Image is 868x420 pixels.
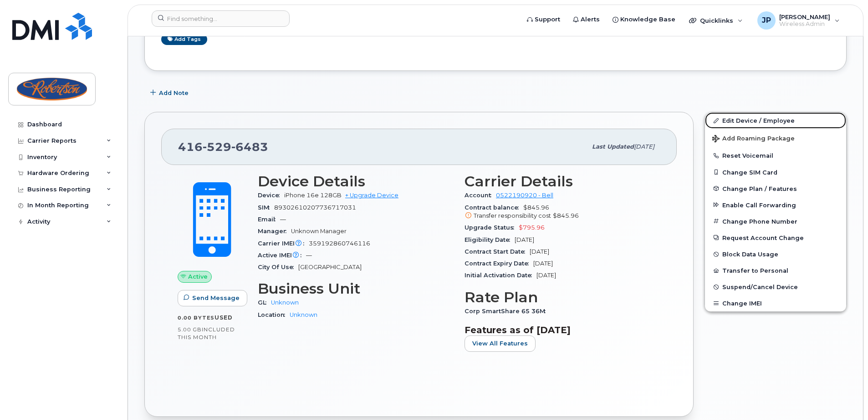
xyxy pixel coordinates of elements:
[779,13,830,20] span: [PERSON_NAME]
[284,192,342,199] span: iPhone 16e 128GB
[722,185,797,192] span: Change Plan / Features
[700,17,733,24] span: Quicklinks
[535,15,560,24] span: Support
[188,272,208,281] span: Active
[722,284,798,290] span: Suspend/Cancel Device
[465,192,496,199] span: Account
[258,311,290,318] span: Location
[258,204,274,211] span: SIM
[779,20,830,28] span: Wireless Admin
[705,213,846,230] button: Change Phone Number
[533,260,553,267] span: [DATE]
[258,280,454,297] h3: Business Unit
[705,197,846,213] button: Enable Call Forwarding
[298,264,362,270] span: [GEOGRAPHIC_DATA]
[258,192,284,199] span: Device
[722,201,796,208] span: Enable Call Forwarding
[159,89,189,97] span: Add Note
[161,34,207,45] a: Add tags
[465,325,660,335] h3: Features as of [DATE]
[465,173,660,190] h3: Carrier Details
[178,315,214,321] span: 0.00 Bytes
[258,299,271,306] span: GL
[309,240,370,247] span: 359192860746116
[258,173,454,190] h3: Device Details
[519,224,545,231] span: $795.96
[465,260,533,267] span: Contract Expiry Date
[178,326,202,333] span: 5.00 GB
[472,339,528,348] span: View All Features
[258,240,309,247] span: Carrier IMEI
[144,85,196,101] button: Add Note
[581,15,600,24] span: Alerts
[291,228,347,235] span: Unknown Manager
[192,294,240,302] span: Send Message
[536,272,556,279] span: [DATE]
[606,10,682,29] a: Knowledge Base
[567,10,606,29] a: Alerts
[465,224,519,231] span: Upgrade Status
[465,248,530,255] span: Contract Start Date
[705,230,846,246] button: Request Account Change
[705,112,846,129] a: Edit Device / Employee
[258,228,291,235] span: Manager
[465,272,536,279] span: Initial Activation Date
[178,140,268,154] span: 416
[214,314,233,321] span: used
[553,212,579,219] span: $845.96
[762,15,771,26] span: JP
[530,248,549,255] span: [DATE]
[465,308,550,315] span: Corp SmartShare 65 36M
[465,289,660,305] h3: Rate Plan
[258,252,306,259] span: Active IMEI
[496,192,553,199] a: 0522190920 - Bell
[705,164,846,180] button: Change SIM Card
[751,11,846,30] div: Jonathan Phu
[705,129,846,147] button: Add Roaming Package
[345,192,398,199] a: + Upgrade Device
[465,204,523,211] span: Contract balance
[178,326,235,341] span: included this month
[592,143,634,150] span: Last updated
[290,311,317,318] a: Unknown
[178,290,247,306] button: Send Message
[280,216,286,223] span: —
[705,262,846,279] button: Transfer to Personal
[271,299,299,306] a: Unknown
[705,246,846,262] button: Block Data Usage
[705,279,846,295] button: Suspend/Cancel Device
[705,180,846,197] button: Change Plan / Features
[634,143,654,150] span: [DATE]
[258,216,280,223] span: Email
[712,135,795,144] span: Add Roaming Package
[306,252,312,259] span: —
[465,335,536,352] button: View All Features
[474,212,551,219] span: Transfer responsibility cost
[620,15,675,24] span: Knowledge Base
[465,204,660,220] span: $845.96
[465,236,515,243] span: Eligibility Date
[683,11,749,30] div: Quicklinks
[705,147,846,164] button: Reset Voicemail
[258,264,298,270] span: City Of Use
[274,204,356,211] span: 89302610207736717031
[231,140,268,154] span: 6483
[515,236,534,243] span: [DATE]
[152,10,290,27] input: Find something...
[521,10,567,29] a: Support
[203,140,231,154] span: 529
[705,295,846,311] button: Change IMEI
